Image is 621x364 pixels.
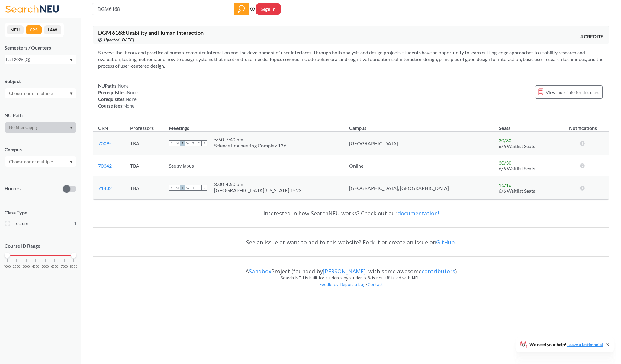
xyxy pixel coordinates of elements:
[93,275,609,281] div: Search NEU is built for students by students & is not affiliated with NEU.
[367,282,383,287] a: Contact
[169,185,174,191] span: S
[98,49,604,69] section: Surveys the theory and practice of human-computer interaction and the development of user interfa...
[61,265,68,268] span: 7000
[344,132,494,155] td: [GEOGRAPHIC_DATA]
[557,119,609,132] th: Notifications
[5,112,76,119] div: NU Path
[191,140,196,146] span: T
[397,210,439,217] a: documentation!
[93,234,609,251] div: See an issue or want to add to this website? Fork it or create an issue on .
[494,119,557,132] th: Seats
[126,96,137,102] span: None
[529,343,603,347] span: We need your help!
[5,55,76,64] div: Fall 2025 (Q)Dropdown arrow
[5,78,76,85] div: Subject
[436,239,455,246] a: GitHub
[422,268,455,275] a: contributors
[499,143,535,149] span: 6/6 Waitlist Seats
[125,176,164,200] td: TBA
[70,161,73,163] svg: Dropdown arrow
[196,185,201,191] span: F
[6,90,57,97] input: Choose one or multiple
[127,90,138,95] span: None
[98,82,138,109] div: NUPaths: Prerequisites: Corequisites: Course fees:
[5,185,21,192] p: Honors
[214,137,286,143] div: 5:50 - 7:40 pm
[70,265,77,268] span: 8000
[185,140,191,146] span: W
[23,265,30,268] span: 3000
[98,140,112,146] a: 70095
[5,122,76,133] div: Dropdown arrow
[5,88,76,98] div: Dropdown arrow
[93,205,609,222] div: Interested in how SearchNEU works? Check out our
[5,243,76,250] p: Course ID Range
[180,185,185,191] span: T
[180,140,185,146] span: T
[5,220,76,227] label: Lecture
[174,185,180,191] span: M
[104,37,134,43] span: Updated [DATE]
[214,181,301,187] div: 3:00 - 4:50 pm
[344,176,494,200] td: [GEOGRAPHIC_DATA], [GEOGRAPHIC_DATA]
[125,132,164,155] td: TBA
[499,137,511,143] span: 30 / 30
[44,25,61,34] button: LAW
[201,140,207,146] span: S
[191,185,196,191] span: T
[125,155,164,176] td: TBA
[214,187,301,193] div: [GEOGRAPHIC_DATA][US_STATE] 1523
[97,4,230,14] input: Class, professor, course number, "phrase"
[344,155,494,176] td: Online
[26,25,42,34] button: CPS
[196,140,201,146] span: F
[234,3,249,15] div: magnifying glass
[5,209,76,216] span: Class Type
[5,146,76,153] div: Campus
[249,268,271,275] a: Sandbox
[499,166,535,171] span: 6/6 Waitlist Seats
[98,29,204,36] span: DGM 6168 : Usability and Human Interaction
[93,281,609,297] div: • •
[51,265,58,268] span: 6000
[5,44,76,51] div: Semesters / Quarters
[344,119,494,132] th: Campus
[70,92,73,95] svg: Dropdown arrow
[323,268,365,275] a: [PERSON_NAME]
[546,89,599,96] span: View more info for this class
[6,56,69,63] div: Fall 2025 (Q)
[4,265,11,268] span: 1000
[13,265,20,268] span: 2000
[185,185,191,191] span: W
[125,119,164,132] th: Professors
[238,5,245,13] svg: magnifying glass
[7,25,24,34] button: NEU
[70,59,73,61] svg: Dropdown arrow
[567,342,603,347] a: Leave a testimonial
[70,127,73,129] svg: Dropdown arrow
[124,103,134,108] span: None
[580,33,604,40] span: 4 CREDITS
[169,163,194,169] span: See syllabus
[98,163,112,169] a: 70342
[32,265,39,268] span: 4000
[499,182,511,188] span: 16 / 16
[256,3,281,15] button: Sign In
[118,83,129,89] span: None
[319,282,338,287] a: Feedback
[499,188,535,194] span: 6/6 Waitlist Seats
[201,185,207,191] span: S
[98,185,112,191] a: 71432
[5,156,76,167] div: Dropdown arrow
[74,220,76,227] span: 1
[6,158,57,165] input: Choose one or multiple
[98,125,108,131] div: CRN
[340,282,366,287] a: Report a bug
[164,119,344,132] th: Meetings
[174,140,180,146] span: M
[214,143,286,149] div: Science Engineering Complex 136
[499,160,511,166] span: 30 / 30
[169,140,174,146] span: S
[42,265,49,268] span: 5000
[93,263,609,275] div: A Project (founded by , with some awesome )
